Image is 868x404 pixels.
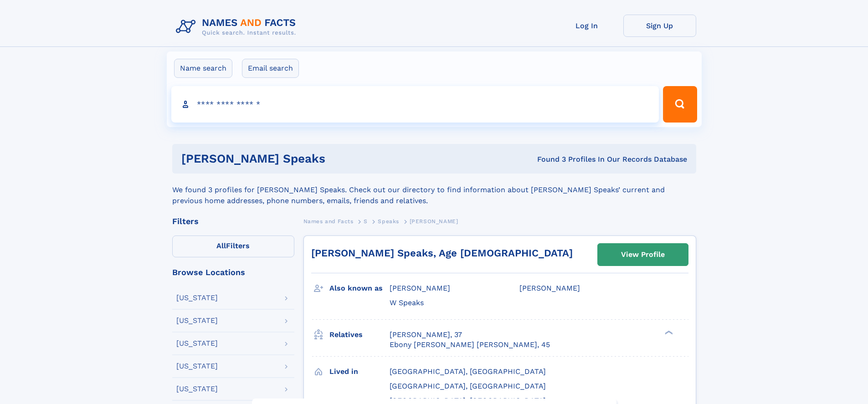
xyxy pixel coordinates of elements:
[378,215,399,227] a: Speaks
[303,215,354,227] a: Names and Facts
[364,218,368,225] span: S
[181,153,431,164] h1: [PERSON_NAME] Speaks
[390,284,450,292] span: [PERSON_NAME]
[176,385,218,393] div: [US_STATE]
[242,59,299,78] label: Email search
[176,363,218,370] div: [US_STATE]
[390,330,462,340] a: [PERSON_NAME], 37
[378,218,399,225] span: Speaks
[172,174,696,206] div: We found 3 profiles for [PERSON_NAME] Speaks. Check out our directory to find information about [...
[172,268,294,276] div: Browse Locations
[431,154,687,164] div: Found 3 Profiles In Our Records Database
[390,382,546,390] span: [GEOGRAPHIC_DATA], [GEOGRAPHIC_DATA]
[172,15,303,39] img: Logo Names and Facts
[364,215,368,227] a: S
[390,340,550,350] a: Ebony [PERSON_NAME] [PERSON_NAME], 45
[519,284,580,292] span: [PERSON_NAME]
[216,241,226,250] span: All
[176,340,218,347] div: [US_STATE]
[621,244,665,265] div: View Profile
[623,15,696,37] a: Sign Up
[176,294,218,302] div: [US_STATE]
[329,281,390,296] h3: Also known as
[390,298,424,307] span: W Speaks
[176,317,218,324] div: [US_STATE]
[663,86,697,123] button: Search Button
[174,59,232,78] label: Name search
[172,217,294,225] div: Filters
[329,327,390,343] h3: Relatives
[410,218,458,225] span: [PERSON_NAME]
[598,244,688,266] a: View Profile
[329,364,390,379] h3: Lived in
[550,15,623,37] a: Log In
[172,235,294,257] label: Filters
[390,367,546,376] span: [GEOGRAPHIC_DATA], [GEOGRAPHIC_DATA]
[663,329,673,335] div: ❯
[171,86,659,123] input: search input
[311,247,573,259] a: [PERSON_NAME] Speaks, Age [DEMOGRAPHIC_DATA]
